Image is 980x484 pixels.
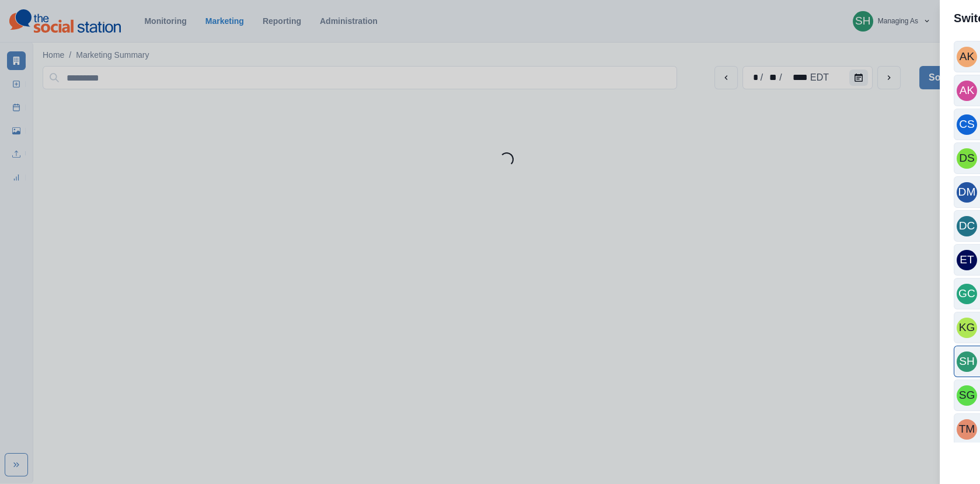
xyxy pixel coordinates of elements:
div: Emily Tanedo [960,246,974,274]
div: Tony Manalo [959,415,975,443]
div: Crizalyn Servida [959,110,975,138]
div: David Colangelo [959,212,975,240]
div: Alex Kalogeropoulos [960,43,975,71]
div: Alicia Kalogeropoulos [960,76,975,105]
div: Dakota Saunders [959,144,975,172]
div: Katrina Gallardo [959,314,975,342]
div: Gizelle Carlos [958,280,975,308]
div: Sara Haas [959,347,975,375]
div: Sarah Gleason [959,381,975,409]
div: Darwin Manalo [958,178,976,206]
